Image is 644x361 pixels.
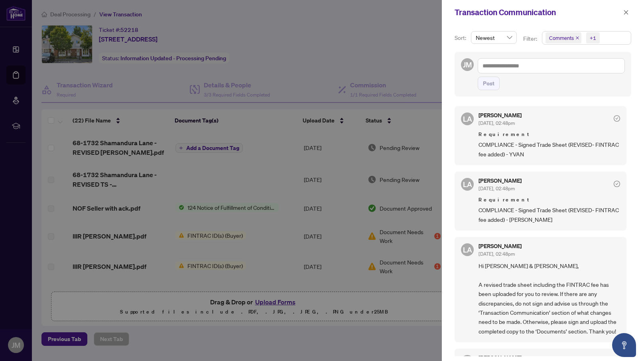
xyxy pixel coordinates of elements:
[479,355,522,361] h5: [PERSON_NAME]
[479,130,620,138] span: Requirement
[614,115,620,122] span: check-circle
[590,34,596,42] div: +1
[463,113,472,124] span: LA
[523,34,538,43] p: Filter:
[614,181,620,187] span: check-circle
[479,261,620,336] span: Hi [PERSON_NAME] & [PERSON_NAME], A revised trade sheet including the FINTRAC fee has been upload...
[612,333,636,357] button: Open asap
[479,112,522,118] h5: [PERSON_NAME]
[479,205,620,224] span: COMPLIANCE - Signed Trade Sheet (REVISED- FINTRAC fee added) - [PERSON_NAME]
[463,244,472,255] span: LA
[479,140,620,159] span: COMPLIANCE - Signed Trade Sheet (REVISED- FINTRAC fee added) - YVAN
[546,32,581,43] span: Comments
[479,251,515,257] span: [DATE], 02:48pm
[549,34,574,42] span: Comments
[479,178,522,183] h5: [PERSON_NAME]
[476,32,512,43] span: Newest
[623,10,629,15] span: close
[463,179,472,190] span: LA
[479,243,522,249] h5: [PERSON_NAME]
[479,120,515,126] span: [DATE], 02:48pm
[575,36,579,40] span: close
[479,185,515,191] span: [DATE], 02:48pm
[455,34,468,42] p: Sort:
[478,77,500,90] button: Post
[463,59,472,70] span: JM
[455,6,621,18] div: Transaction Communication
[479,196,620,204] span: Requirement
